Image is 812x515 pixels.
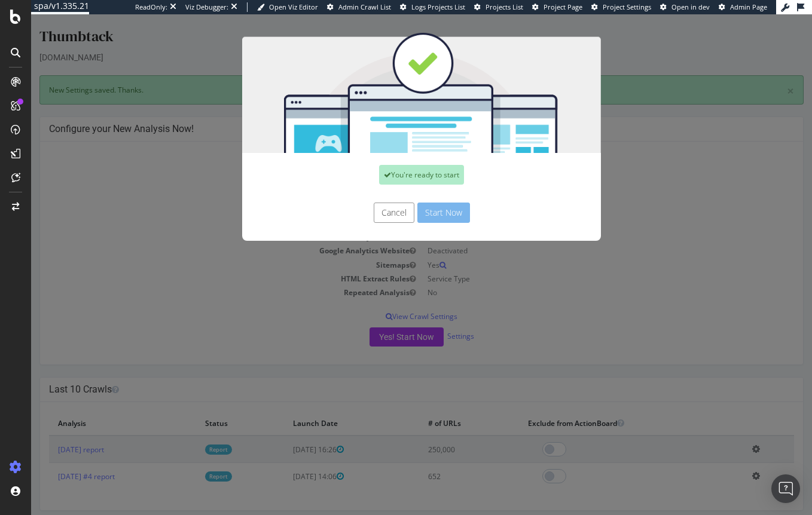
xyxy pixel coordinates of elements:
a: Project Settings [591,2,651,12]
div: You're ready to start [348,151,433,170]
a: Admin Page [719,2,767,12]
span: Project Settings [603,2,651,11]
button: Cancel [343,188,383,209]
a: Admin Crawl List [327,2,391,12]
span: Project Page [544,2,582,11]
a: Open in dev [660,2,710,12]
span: Projects List [486,2,523,11]
span: Open in dev [671,2,710,11]
a: Project Page [532,2,582,12]
img: You're all set! [211,18,570,139]
a: Logs Projects List [400,2,465,12]
div: ReadOnly: [135,2,167,12]
a: Open Viz Editor [257,2,318,12]
a: Projects List [474,2,523,12]
span: Logs Projects List [411,2,465,11]
span: Open Viz Editor [269,2,318,11]
span: Admin Page [730,2,767,11]
div: Open Intercom Messenger [771,474,800,503]
div: Viz Debugger: [185,2,228,12]
span: Admin Crawl List [338,2,391,11]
